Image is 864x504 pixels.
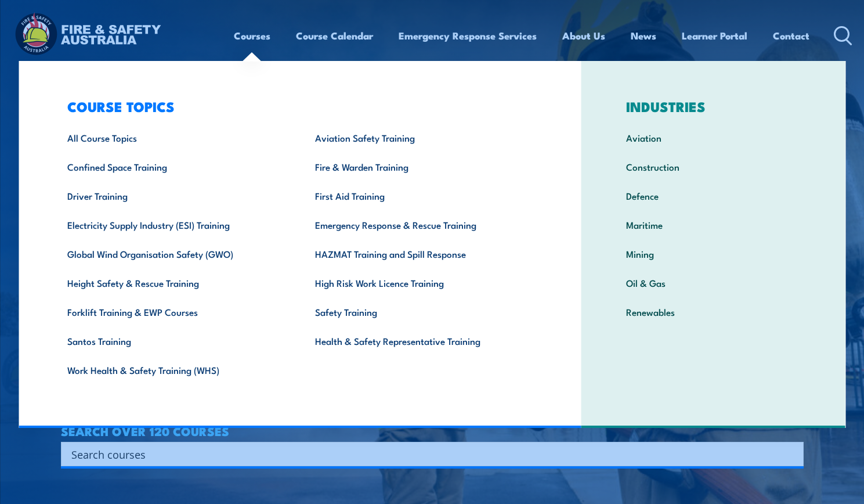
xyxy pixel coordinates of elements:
a: Santos Training [49,326,297,355]
a: Emergency Response Services [399,20,537,51]
button: Search magnifier button [783,446,800,462]
a: Renewables [608,297,819,326]
a: Mining [608,239,819,268]
a: Maritime [608,210,819,239]
a: Learner Portal [682,20,747,51]
a: Contact [773,20,809,51]
h3: COURSE TOPICS [49,98,545,114]
a: High Risk Work Licence Training [297,268,545,297]
a: All Course Topics [49,123,297,152]
a: News [631,20,656,51]
form: Search form [74,446,780,462]
a: Electricity Supply Industry (ESI) Training [49,210,297,239]
a: First Aid Training [297,181,545,210]
a: About Us [562,20,605,51]
a: Emergency Response & Rescue Training [297,210,545,239]
a: Aviation [608,123,819,152]
a: Defence [608,181,819,210]
a: Confined Space Training [49,152,297,181]
h3: INDUSTRIES [608,98,819,114]
a: Height Safety & Rescue Training [49,268,297,297]
a: Oil & Gas [608,268,819,297]
a: Courses [234,20,270,51]
a: Aviation Safety Training [297,123,545,152]
a: Fire & Warden Training [297,152,545,181]
a: Global Wind Organisation Safety (GWO) [49,239,297,268]
a: Construction [608,152,819,181]
a: HAZMAT Training and Spill Response [297,239,545,268]
a: Work Health & Safety Training (WHS) [49,355,297,384]
a: Forklift Training & EWP Courses [49,297,297,326]
input: Search input [71,445,778,463]
a: Course Calendar [296,20,373,51]
a: Safety Training [297,297,545,326]
h4: SEARCH OVER 120 COURSES [61,424,804,437]
a: Health & Safety Representative Training [297,326,545,355]
a: Driver Training [49,181,297,210]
